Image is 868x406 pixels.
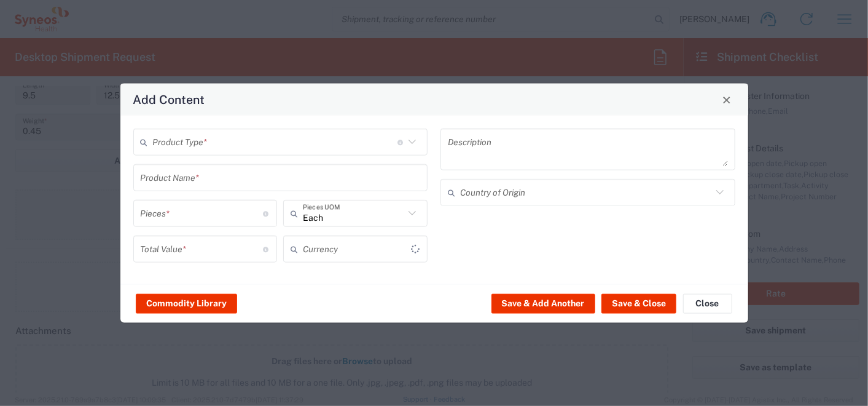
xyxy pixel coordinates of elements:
button: Close [718,91,735,108]
h4: Add Content [133,90,205,108]
button: Save & Close [601,293,676,313]
button: Save & Add Another [491,293,595,313]
button: Commodity Library [136,293,237,313]
button: Close [683,293,732,313]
